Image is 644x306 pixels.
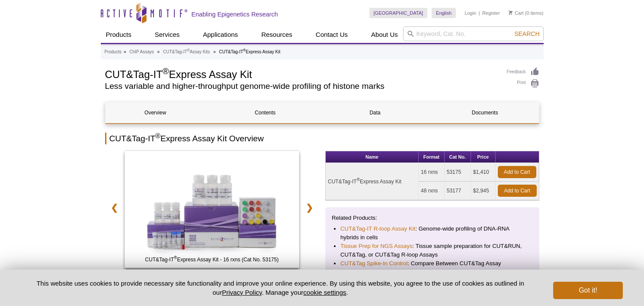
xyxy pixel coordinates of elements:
[369,8,428,18] a: [GEOGRAPHIC_DATA]
[219,49,280,54] li: CUT&Tag-IT Express Assay Kit
[215,102,315,123] a: Contents
[340,242,524,259] li: : Tissue sample preparation for CUT&RUN, CUT&Tag, or CUT&Tag R-loop Assays
[150,26,185,43] a: Services
[125,151,300,268] img: CUT&Tag-IT Express Assay Kit - 16 rxns
[507,67,539,77] a: Feedback
[419,163,445,182] td: 16 rxns
[340,225,415,233] a: CUT&Tag-IT R-loop Assay Kit
[340,242,413,251] a: Tissue Prep for NGS Assays
[419,182,445,200] td: 48 rxns
[198,26,243,43] a: Applications
[163,66,169,76] sup: ®
[174,255,177,260] sup: ®
[340,225,524,242] li: : Genome-wide profiling of DNA-RNA hybrids in cells
[471,151,496,163] th: Price
[125,151,300,270] a: CUT&Tag-IT Express Assay Kit - 16 rxns
[106,102,205,123] a: Overview
[192,10,278,18] h2: Enabling Epigenetics Research
[105,133,539,144] h2: CUT&Tag-IT Express Assay Kit Overview
[465,10,476,16] a: Login
[101,26,137,43] a: Products
[553,282,622,299] button: Got it!
[256,26,298,43] a: Resources
[340,259,524,277] li: : Compare Between CUT&Tag Assay Datasets with Confidence
[445,163,471,182] td: 53175
[471,163,496,182] td: $1,410
[366,26,403,43] a: About Us
[105,67,498,80] h1: CUT&Tag-IT Express Assay Kit
[514,30,539,37] span: Search
[311,26,353,43] a: Contact Us
[482,10,500,16] a: Register
[357,177,360,182] sup: ®
[155,132,160,140] sup: ®
[326,163,419,200] td: CUT&Tag-IT Express Assay Kit
[105,48,122,56] a: Products
[129,48,154,56] a: ChIP Assays
[222,289,262,296] a: Privacy Policy
[471,182,496,200] td: $2,945
[325,102,425,123] a: Data
[187,48,190,52] sup: ®
[509,10,513,15] img: Your Cart
[435,102,535,123] a: Documents
[432,8,456,18] a: English
[326,151,419,163] th: Name
[157,49,160,54] li: »
[479,8,480,18] li: |
[509,8,544,18] li: (0 items)
[22,279,539,297] p: This website uses cookies to provide necessary site functionality and improve your online experie...
[163,48,210,56] a: CUT&Tag-IT®Assay Kits
[340,259,407,268] a: CUT&Tag Spike-In Control
[498,185,537,197] a: Add to Cart
[300,198,319,218] a: ❯
[509,10,524,16] a: Cart
[332,214,533,222] p: Related Products:
[213,49,216,54] li: »
[303,289,346,296] button: cookie settings
[445,182,471,200] td: 53177
[124,49,126,54] li: »
[445,151,471,163] th: Cat No.
[126,255,298,264] span: CUT&Tag-IT Express Assay Kit - 16 rxns (Cat No. 53175)
[243,48,246,52] sup: ®
[507,79,539,88] a: Print
[105,82,498,90] h2: Less variable and higher-throughput genome-wide profiling of histone marks
[498,166,536,178] a: Add to Cart
[105,198,124,218] a: ❮
[419,151,445,163] th: Format
[512,30,542,38] button: Search
[403,26,544,41] input: Keyword, Cat. No.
